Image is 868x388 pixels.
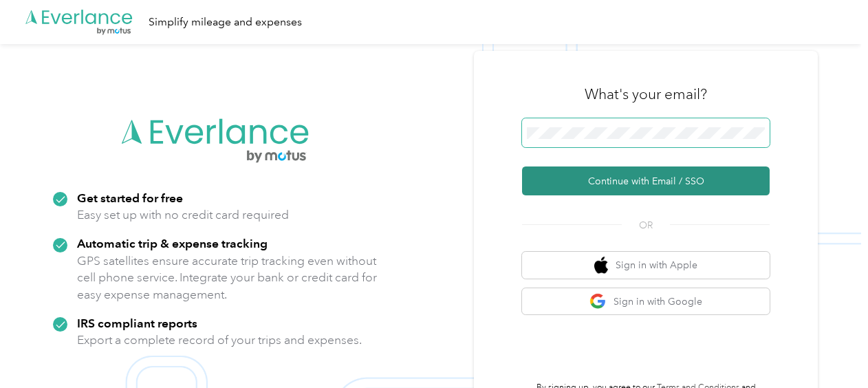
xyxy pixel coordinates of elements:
[522,252,770,279] button: apple logoSign in with Apple
[77,191,183,205] strong: Get started for free
[77,252,378,303] p: GPS satellites ensure accurate trip tracking even without cell phone service. Integrate your bank...
[77,316,197,330] strong: IRS compliant reports
[585,85,707,104] h3: What's your email?
[77,332,362,349] p: Export a complete record of your trips and expenses.
[77,236,268,250] strong: Automatic trip & expense tracking
[77,206,289,224] p: Easy set up with no credit card required
[589,293,607,310] img: google logo
[522,288,770,315] button: google logoSign in with Google
[522,166,770,195] button: Continue with Email / SSO
[594,257,608,274] img: apple logo
[149,14,302,31] div: Simplify mileage and expenses
[622,218,670,233] span: OR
